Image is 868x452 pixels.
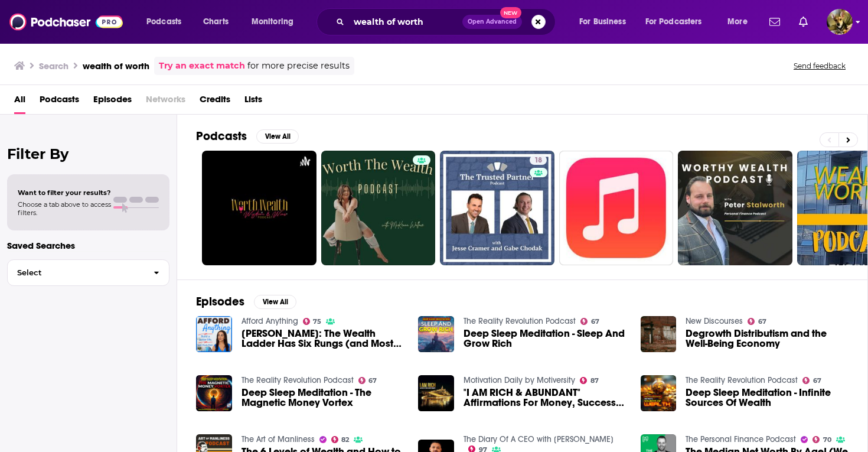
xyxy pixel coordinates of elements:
div: Search podcasts, credits, & more... [328,8,567,35]
span: 18 [534,155,542,167]
span: Open Advanced [468,19,517,25]
a: Episodes [93,90,132,114]
span: 67 [813,378,821,383]
img: "I AM RICH & ABUNDANT" Affirmations For Money, Success & Wealth - Listen Every Night! (8 HOURS) [418,375,454,411]
p: Saved Searches [7,240,169,251]
button: Open AdvancedNew [462,15,522,29]
a: Motivation Daily by Motiversity [464,375,575,385]
span: Networks [146,90,185,114]
span: 82 [341,437,349,443]
span: More [727,14,748,30]
span: 70 [823,437,831,443]
a: Show notifications dropdown [794,12,812,32]
span: 75 [313,319,321,324]
a: The Personal Finance Podcast [686,434,796,444]
img: Degrowth Distributism and the Well-Being Economy [641,316,677,352]
a: Deep Sleep Meditation - Infinite Sources Of Wealth [686,388,849,408]
a: Nick Maggiulli: The Wealth Ladder Has Six Rungs (and Most People Never Climb Past Four) [242,329,404,349]
a: PodcastsView All [196,129,299,144]
a: 70 [812,436,831,443]
span: New [500,7,521,18]
h2: Filter By [7,145,169,162]
button: Show profile menu [827,9,853,35]
button: open menu [571,12,641,31]
a: Deep Sleep Meditation - Sleep And Grow Rich [464,329,626,349]
a: All [14,90,25,114]
span: Podcasts [146,14,181,30]
span: Monitoring [252,14,293,30]
a: Charts [195,12,236,31]
span: [PERSON_NAME]: The Wealth Ladder Has Six Rungs (and Most People Never Climb Past Four) [242,329,404,349]
a: 87 [580,377,599,384]
a: Deep Sleep Meditation - The Magnetic Money Vortex [242,388,404,408]
span: 67 [591,319,599,324]
a: 75 [303,318,322,325]
span: 67 [758,319,766,324]
span: For Podcasters [645,14,702,30]
a: 67 [580,318,599,325]
button: Send feedback [790,61,849,71]
h3: wealth of worth [83,60,149,71]
span: for more precise results [247,59,350,73]
a: 18 [440,151,554,265]
button: Select [7,259,169,286]
a: 67 [748,318,766,325]
a: Degrowth Distributism and the Well-Being Economy [686,329,849,349]
span: Choose a tab above to access filters. [18,200,111,217]
a: Afford Anything [242,316,298,326]
img: Nick Maggiulli: The Wealth Ladder Has Six Rungs (and Most People Never Climb Past Four) [196,316,232,352]
img: User Profile [827,9,853,35]
a: Credits [200,90,230,114]
img: Deep Sleep Meditation - Sleep And Grow Rich [418,316,454,352]
span: Select [8,269,144,277]
span: 67 [368,378,377,383]
span: Logged in as SydneyDemo [827,9,853,35]
img: Deep Sleep Meditation - Infinite Sources Of Wealth [641,375,677,411]
span: Charts [203,14,229,30]
button: View All [254,295,296,309]
button: View All [256,129,299,144]
h2: Podcasts [196,129,247,144]
span: 87 [590,378,599,383]
a: 67 [358,377,377,384]
button: open menu [138,12,197,31]
h3: Search [39,60,68,71]
a: Lists [244,90,262,114]
a: 18 [530,155,547,165]
a: The Reality Revolution Podcast [242,375,354,385]
button: open menu [243,12,309,31]
a: 82 [331,436,350,443]
img: Podchaser - Follow, Share and Rate Podcasts [9,11,123,33]
a: Try an exact match [159,59,245,73]
a: The Diary Of A CEO with Steven Bartlett [464,434,614,444]
button: open menu [719,12,762,31]
button: open menu [638,12,719,31]
a: The Art of Manliness [242,434,315,444]
a: New Discourses [686,316,743,326]
img: Deep Sleep Meditation - The Magnetic Money Vortex [196,375,232,411]
a: Podcasts [40,90,79,114]
a: The Reality Revolution Podcast [464,316,576,326]
span: "I AM RICH & ABUNDANT" Affirmations For Money, Success & Wealth - Listen Every Night! (8 HOURS) [464,388,626,408]
a: The Reality Revolution Podcast [686,375,798,385]
h2: Episodes [196,294,244,309]
a: 67 [802,377,821,384]
span: Want to filter your results? [18,188,111,197]
a: Show notifications dropdown [765,12,785,32]
a: EpisodesView All [196,294,296,309]
input: Search podcasts, credits, & more... [349,12,462,31]
span: For Business [579,14,626,30]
